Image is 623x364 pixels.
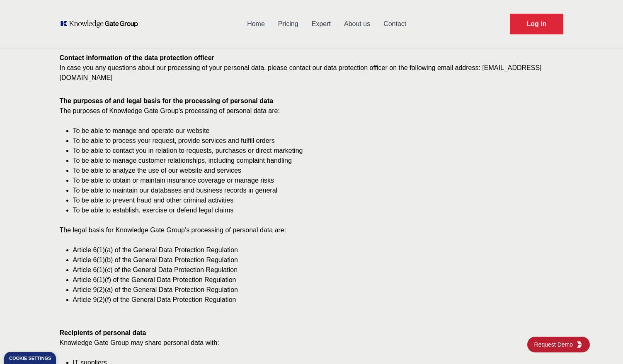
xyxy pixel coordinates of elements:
p: In case you any questions about our processing of your personal data, please contact our data pro... [60,63,564,83]
li: Article 6(1)(a) of the General Data Protection Regulation [73,245,564,255]
li: To be able to manage and operate our website [73,126,564,136]
a: Request DemoKGG [527,337,590,352]
li: To be able to analyze the use of our website and services [73,166,564,176]
h2: Recipients of personal data [60,328,564,338]
li: To be able to manage customer relationships, including complaint handling [73,156,564,166]
li: Article 6(1)(b) of the General Data Protection Regulation [73,255,564,265]
iframe: Chat Widget [582,324,623,364]
li: To be able to prevent fraud and other criminal activities [73,195,564,205]
a: KOL Knowledge Platform: Talk to Key External Experts (KEE) [60,20,144,28]
a: Expert [305,13,337,35]
li: Article 9(2)(a) of the General Data Protection Regulation [73,285,564,295]
li: Article 6(1)(c) of the General Data Protection Regulation [73,265,564,275]
p: The legal basis for Knowledge Gate Group’s processing of personal data are: [60,225,564,235]
h2: Contact information of the data protection officer [60,53,564,63]
li: To be able to process your request, provide services and fulfill orders [73,136,564,146]
li: To be able to maintain our databases and business records in general [73,186,564,195]
li: To be able to contact you in relation to requests, purchases or direct marketing [73,146,564,156]
li: Article 9(2)(f) of the General Data Protection Regulation [73,295,564,305]
span: Request Demo [534,340,576,349]
a: Home [240,13,272,35]
h2: The purposes of and legal basis for the processing of personal data [60,96,564,106]
a: Request Demo [510,14,564,34]
li: To be able to establish, exercise or defend legal claims [73,205,564,215]
li: To be able to obtain or maintain insurance coverage or manage risks [73,176,564,186]
p: Knowledge Gate Group may share personal data with: [60,338,564,348]
a: About us [337,13,377,35]
p: The purposes of Knowledge Gate Group's processing of personal data are: [60,106,564,116]
li: Article 6(1)(f) of the General Data Protection Regulation [73,275,564,285]
img: KGG [576,341,583,348]
a: Contact [377,13,413,35]
div: Cookie settings [9,356,51,361]
a: Pricing [272,13,305,35]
